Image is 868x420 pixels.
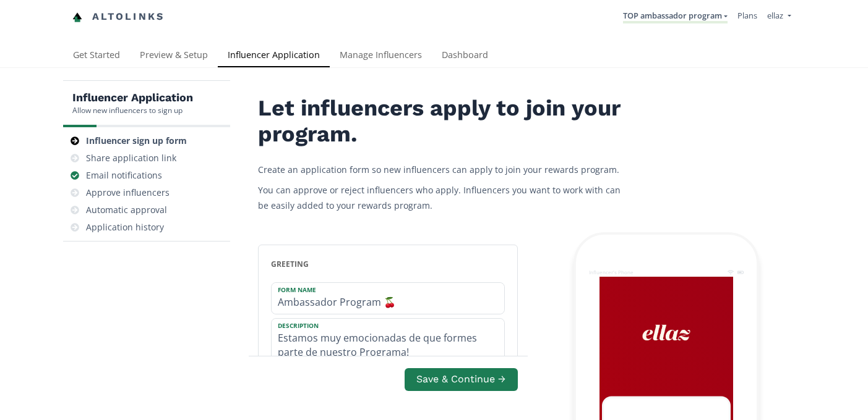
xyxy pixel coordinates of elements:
span: greeting [271,259,309,269]
a: Influencer Application [218,44,330,69]
a: ellaz [767,10,791,24]
img: favicon-32x32.png [72,12,82,22]
a: Plans [737,10,757,21]
div: Share application link [86,152,176,164]
a: Dashboard [432,44,498,69]
img: xfveBycWTD8n [637,303,696,362]
p: You can approve or reject influencers who apply. Influencers you want to work with can be easily ... [258,182,629,213]
div: Influencer's Phone [589,269,634,275]
div: Influencer sign up form [86,135,187,147]
a: Preview & Setup [130,44,218,69]
a: Altolinks [72,7,165,27]
h2: Let influencers apply to join your program. [258,96,629,147]
a: Manage Influencers [330,44,432,69]
a: Get Started [63,44,130,69]
div: Allow new influencers to sign up [72,105,193,115]
p: Create an application form so new influencers can apply to join your rewards program. [258,162,629,177]
div: Email notifications [86,169,162,182]
h5: Influencer Application [72,90,193,105]
label: Form Name [272,283,492,294]
div: Application history [86,221,164,233]
span: ellaz [767,10,783,21]
div: Automatic approval [86,204,167,216]
div: Approve influencers [86,187,170,199]
textarea: Estamos muy emocionadas de que formes parte de nuestro Programa! [272,319,504,364]
button: Save & Continue → [405,368,517,391]
label: Description [272,319,492,330]
a: TOP ambassador program [623,10,728,23]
